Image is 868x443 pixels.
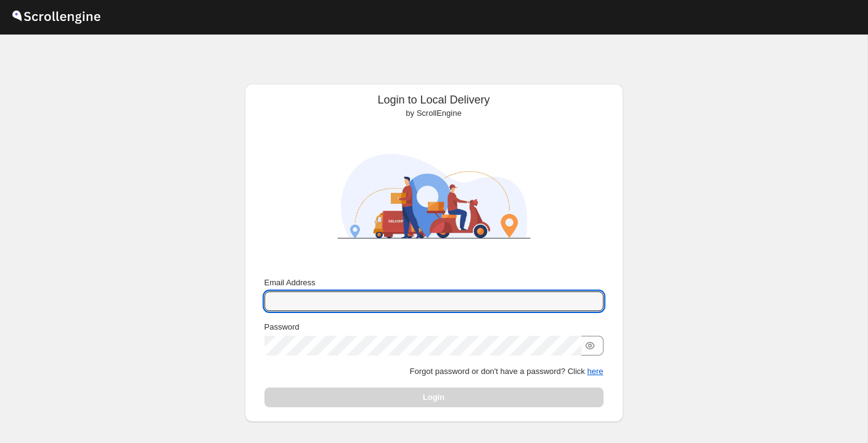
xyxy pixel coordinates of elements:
[264,278,316,287] span: Email Address
[264,365,604,378] p: Forgot password or don't have a password? Click
[326,124,542,268] img: ScrollEngine
[255,94,613,120] div: Login to Local Delivery
[587,367,603,376] button: here
[264,322,300,331] span: Password
[406,108,461,118] span: by ScrollEngine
